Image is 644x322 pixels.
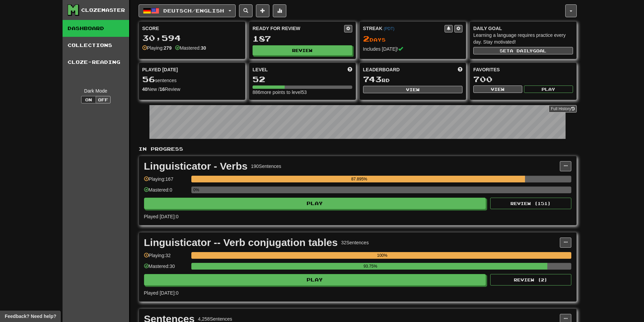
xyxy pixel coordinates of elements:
button: Play [144,198,486,209]
button: Off [96,96,111,103]
div: 32 Sentences [341,239,369,246]
div: 87.895% [193,176,525,182]
div: 886 more points to level 53 [253,89,352,96]
a: Cloze-Reading [63,54,129,71]
button: Deutsch/English [139,4,236,17]
button: More stats [273,4,286,17]
div: Ready for Review [253,25,344,32]
div: Mastered: 0 [144,187,188,198]
div: rd [363,75,463,84]
span: Played [DATE]: 0 [144,214,178,219]
div: Playing: [142,45,172,51]
strong: 16 [160,86,165,92]
div: Playing: 167 [144,176,188,187]
div: 187 [253,34,352,43]
p: In Progress [139,146,577,152]
strong: 40 [142,86,148,92]
a: Collections [63,37,129,54]
div: New / Review [142,86,242,93]
button: On [81,96,96,103]
button: Add sentence to collection [256,4,269,17]
span: This week in points, UTC [458,66,462,73]
button: Review (2) [490,274,571,286]
div: Includes [DATE]! [363,46,463,52]
span: Level [253,66,268,73]
button: Seta dailygoal [473,47,573,54]
div: 93.75% [193,263,548,270]
div: Linguisticator - Verbs [144,161,248,171]
span: Leaderboard [363,66,400,73]
div: Streak [363,25,445,32]
div: Playing: 32 [144,252,188,263]
div: Learning a language requires practice every day. Stay motivated! [473,32,573,45]
strong: 279 [164,45,171,51]
a: (PDT) [384,26,395,31]
span: 56 [142,74,155,84]
div: Mastered: 30 [144,263,188,274]
button: Play [144,274,486,286]
button: Review (151) [490,198,571,209]
span: 2 [363,34,369,43]
div: Favorites [473,66,573,73]
div: 52 [253,75,352,83]
button: Search sentences [239,4,253,17]
strong: 30 [201,45,206,51]
div: Clozemaster [81,7,125,14]
button: View [363,86,463,93]
div: Daily Goal [473,25,573,32]
div: 100% [193,252,571,259]
a: Dashboard [63,20,129,37]
button: View [473,85,522,93]
span: 743 [363,74,382,84]
span: Played [DATE] [142,66,178,73]
span: Open feedback widget [5,313,56,320]
div: 700 [473,75,573,83]
span: Played [DATE]: 0 [144,290,178,296]
button: Play [524,85,573,93]
div: 30,594 [142,34,242,42]
a: Full History [549,105,576,113]
div: sentences [142,75,242,84]
button: Review [253,45,352,55]
div: Dark Mode [68,88,124,94]
div: Day s [363,34,463,43]
div: 190 Sentences [251,163,281,170]
div: Score [142,25,242,32]
span: Score more points to level up [348,66,352,73]
span: Deutsch / English [163,8,224,14]
div: Mastered: [175,45,206,51]
span: a daily [510,48,533,53]
div: Linguisticator -- Verb conjugation tables [144,238,338,248]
